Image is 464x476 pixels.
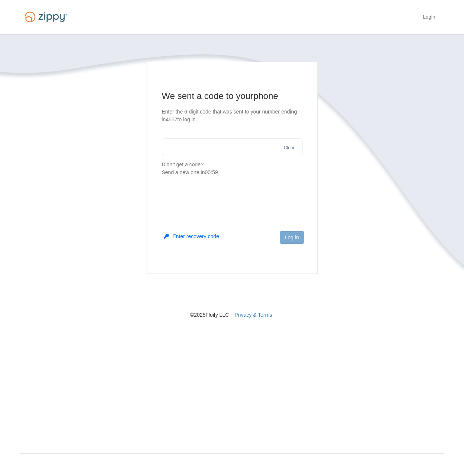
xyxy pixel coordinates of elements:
[162,169,303,176] div: Send a new one in 00:59
[162,108,303,124] p: Enter the 6-digit code that was sent to your number ending in 4557 to log in.
[423,14,435,22] a: Login
[162,161,303,176] p: Didn't get a code?
[234,312,272,318] a: Privacy & Terms
[164,233,219,240] button: Enter recovery code
[162,90,303,102] h1: We sent a code to your phone
[280,231,304,244] button: Log in
[20,274,444,319] nav: © 2025 Floify LLC
[282,144,297,151] button: Clear
[20,8,71,26] img: Logo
